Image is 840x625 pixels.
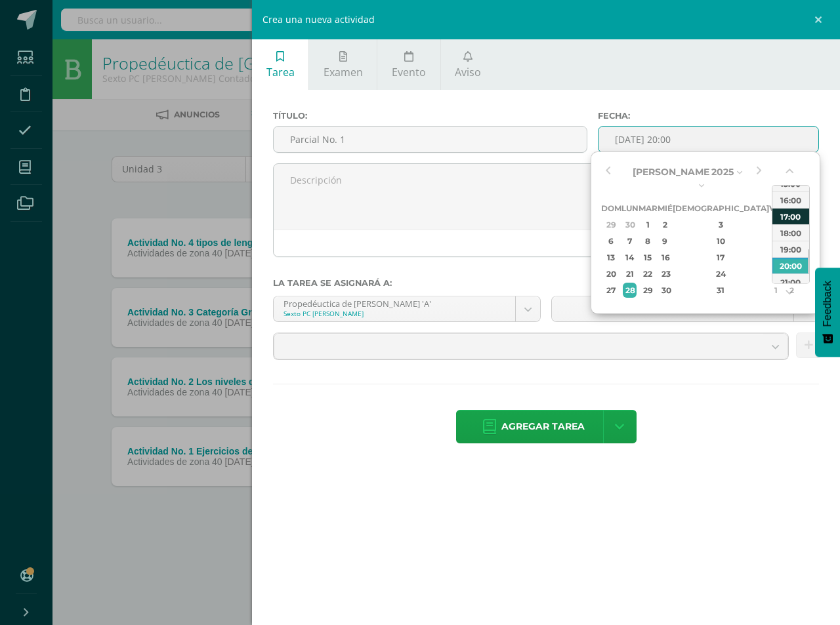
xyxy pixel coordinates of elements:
span: Feedback [822,281,833,327]
div: 16 [659,250,671,265]
div: 29 [603,217,619,232]
span: 2025 [711,166,734,178]
input: Título [274,127,587,152]
div: 21:00 [772,273,809,290]
div: 27 [603,283,619,298]
div: 30 [623,217,637,232]
div: 17:00 [772,208,809,224]
div: 30 [659,283,671,298]
div: 31 [682,283,759,298]
div: 20:00 [772,257,809,273]
span: Aviso [455,65,481,79]
label: Título: [273,111,587,121]
div: 16:00 [772,192,809,208]
label: Fecha: [598,111,819,121]
button: Feedback - Mostrar encuesta [815,268,840,357]
th: Mar [639,200,658,216]
a: Aviso [441,39,495,90]
span: Agregar tarea [501,411,585,443]
div: 19:00 [772,241,809,257]
a: Examen [309,39,377,90]
div: 15:00 [772,175,809,192]
div: 18 [770,250,782,265]
div: 3 [682,217,759,232]
div: 21 [623,266,637,281]
div: 15 [640,250,656,265]
span: Tarea [266,65,295,79]
div: 25 [770,266,782,281]
div: 17 [682,250,759,265]
div: 18:00 [772,224,809,241]
div: 7 [623,233,637,249]
th: Lun [621,200,639,216]
div: 11 [770,233,782,249]
a: Propedéuctica de [PERSON_NAME] 'A'Sexto PC [PERSON_NAME] [274,296,540,321]
span: Evento [392,65,426,79]
span: Examen [324,65,363,79]
div: 6 [603,233,619,249]
a: Evento [377,39,440,90]
div: 20 [603,266,619,281]
div: 24 [682,266,759,281]
div: 14 [623,250,637,265]
label: La tarea se asignará a: [273,278,819,288]
div: 29 [640,283,656,298]
div: 8 [640,233,656,249]
div: 23 [659,266,671,281]
div: 28 [623,283,637,298]
div: 4 [770,217,782,232]
div: Propedéuctica de [PERSON_NAME] 'A' [283,296,505,309]
div: 1 [640,217,656,232]
th: Dom [601,200,621,216]
div: Sexto PC [PERSON_NAME] [283,309,505,318]
th: [DEMOGRAPHIC_DATA] [673,200,769,216]
th: Mié [658,200,673,216]
div: 2 [659,217,671,232]
div: 13 [603,250,619,265]
a: Tarea [252,39,308,90]
input: Fecha de entrega [598,127,818,152]
th: Vie [769,200,784,216]
div: 10 [682,233,759,249]
div: 9 [659,233,671,249]
div: 22 [640,266,656,281]
span: [PERSON_NAME] [633,166,713,178]
div: 1 [770,283,782,298]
